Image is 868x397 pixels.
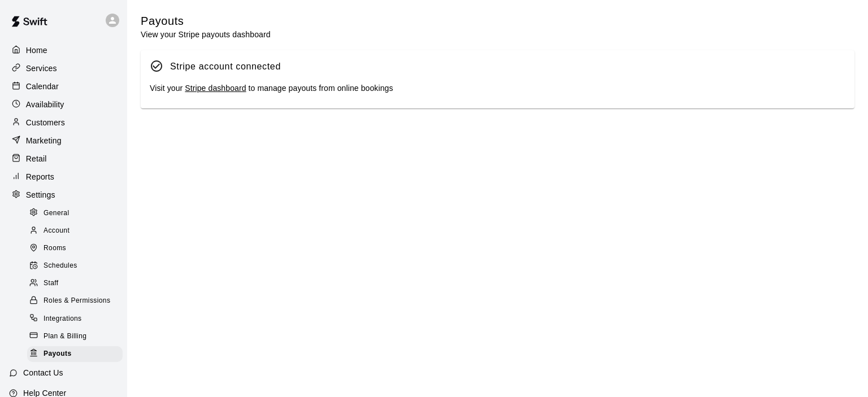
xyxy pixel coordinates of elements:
[27,204,127,222] a: General
[9,186,118,203] a: Settings
[44,243,66,254] span: Rooms
[27,345,127,363] a: Payouts
[9,42,118,59] a: Home
[27,276,123,291] div: Staff
[44,313,82,325] span: Integrations
[27,311,123,327] div: Integrations
[9,60,118,77] a: Services
[27,206,123,221] div: General
[44,208,70,219] span: General
[44,295,110,307] span: Roles & Permissions
[9,132,118,149] a: Marketing
[150,82,845,95] div: Visit your to manage payouts from online bookings
[27,310,127,328] a: Integrations
[44,278,58,289] span: Staff
[27,329,123,344] div: Plan & Billing
[27,258,123,274] div: Schedules
[23,367,63,378] p: Contact Us
[26,135,62,146] p: Marketing
[27,275,127,293] a: Staff
[27,223,123,239] div: Account
[27,258,127,275] a: Schedules
[9,114,118,131] a: Customers
[26,189,55,200] p: Settings
[27,328,127,345] a: Plan & Billing
[26,63,57,74] p: Services
[27,240,127,258] a: Rooms
[26,153,47,164] p: Retail
[9,78,118,95] a: Calendar
[27,293,127,310] a: Roles & Permissions
[9,168,118,185] a: Reports
[44,225,70,237] span: Account
[26,81,59,92] p: Calendar
[26,171,54,182] p: Reports
[9,96,118,113] a: Availability
[27,222,127,239] a: Account
[141,29,271,40] p: View your Stripe payouts dashboard
[185,84,246,93] a: Stripe dashboard
[44,331,86,342] span: Plan & Billing
[9,150,118,167] a: Retail
[26,117,65,128] p: Customers
[44,348,71,360] span: Payouts
[141,14,271,29] h5: Payouts
[26,99,64,110] p: Availability
[26,45,47,56] p: Home
[27,346,123,362] div: Payouts
[27,241,123,256] div: Rooms
[27,293,123,309] div: Roles & Permissions
[44,260,77,272] span: Schedules
[170,59,281,74] div: Stripe account connected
